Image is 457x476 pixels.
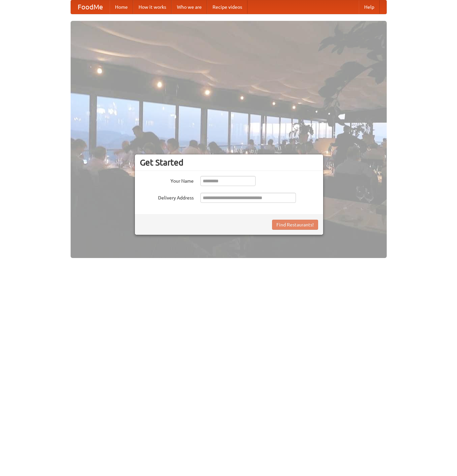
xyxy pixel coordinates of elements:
[71,0,110,14] a: FoodMe
[359,0,380,14] a: Help
[140,157,318,168] h3: Get Started
[172,0,207,14] a: Who we are
[133,0,172,14] a: How it works
[140,193,194,201] label: Delivery Address
[110,0,133,14] a: Home
[272,220,318,230] button: Find Restaurants!
[207,0,247,14] a: Recipe videos
[140,176,194,184] label: Your Name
